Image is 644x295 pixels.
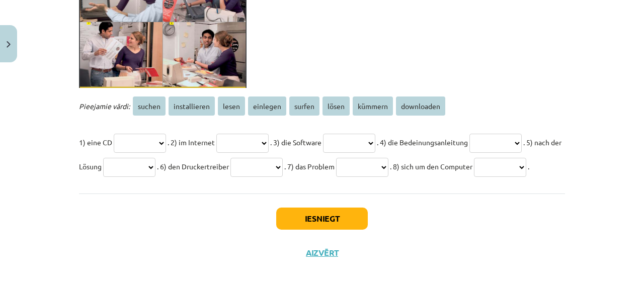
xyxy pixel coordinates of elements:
span: Pieejamie vārdi: [79,102,130,111]
span: installieren [169,96,215,116]
span: . 5) nach der Lösung [79,138,561,171]
span: . 3) die Software [270,138,321,147]
span: . 7) das Problem [284,162,335,171]
span: lesen [218,96,245,116]
span: kümmern [353,96,393,116]
span: einlegen [248,96,286,116]
span: lösen [323,96,350,116]
button: Aizvērt [303,248,341,258]
span: surfen [289,96,319,116]
span: . 8) sich um den Computer [390,162,472,171]
span: 1) eine CD [79,138,112,147]
span: downloaden [396,96,445,116]
span: . 2) im Internet [168,138,215,147]
img: icon-close-lesson-0947bae3869378f0d4975bcd49f059093ad1ed9edebbc8119c70593378902aed.svg [7,41,11,48]
span: . 4) die Bedeinungsanleitung [377,138,468,147]
span: . 6) den Druckertreiber [157,162,229,171]
button: Iesniegt [276,208,368,230]
span: suchen [133,96,166,116]
span: . [528,162,529,171]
